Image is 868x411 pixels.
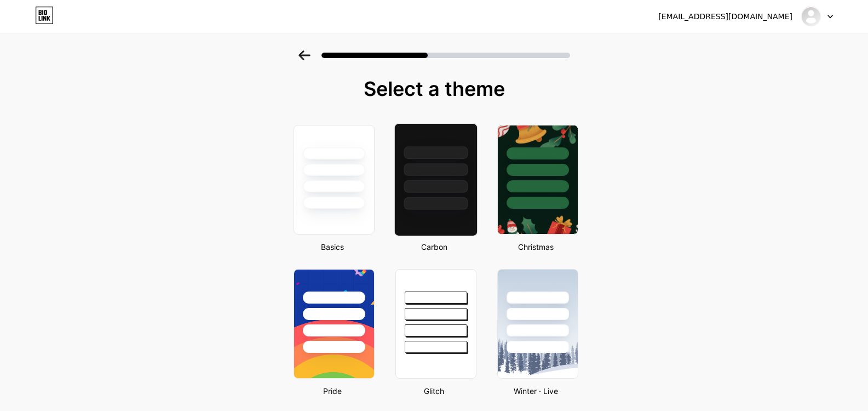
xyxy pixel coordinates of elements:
div: Glitch [392,385,476,397]
div: Basics [290,241,375,253]
div: Christmas [494,241,578,253]
div: Select a theme [289,78,579,100]
div: Winter · Live [494,385,578,397]
div: [EMAIL_ADDRESS][DOMAIN_NAME] [658,11,792,22]
img: pappugamez [801,6,821,27]
div: Carbon [392,241,476,253]
div: Pride [290,385,375,397]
